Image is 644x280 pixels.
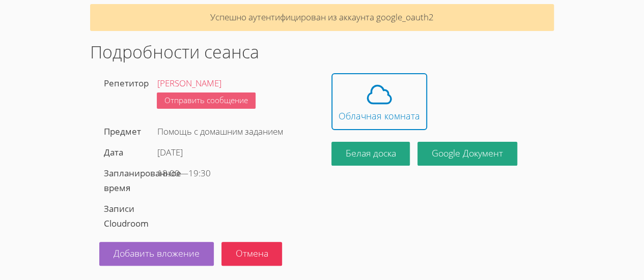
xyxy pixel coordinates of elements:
button: Белая доска [331,142,410,166]
font: Белая доска [345,147,396,159]
font: Отправить сообщение [164,95,248,105]
font: Успешно аутентифицирован из аккаунта google_oauth2 [210,11,434,23]
font: Отмена [236,247,268,259]
font: Дата [104,146,123,158]
font: 18:00 [157,167,179,179]
a: [PERSON_NAME] [157,77,221,89]
font: Предмет [104,126,141,137]
font: Репетитор [104,77,149,89]
font: — [179,167,188,179]
font: 19:30 [188,167,210,179]
font: Добавить вложение [114,247,200,259]
font: Записи Cloudroom [104,203,149,229]
button: Облачная комната [331,73,427,130]
button: Отмена [221,242,283,266]
font: [DATE] [157,146,182,158]
font: Облачная комната [339,110,420,122]
a: Добавить вложение [99,242,214,266]
font: Запланированное время [104,167,181,194]
a: Отправить сообщение [157,92,256,109]
font: Помощь с домашним заданием [157,126,283,137]
font: Подробности сеанса [90,40,259,64]
font: Google Документ [432,147,503,159]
